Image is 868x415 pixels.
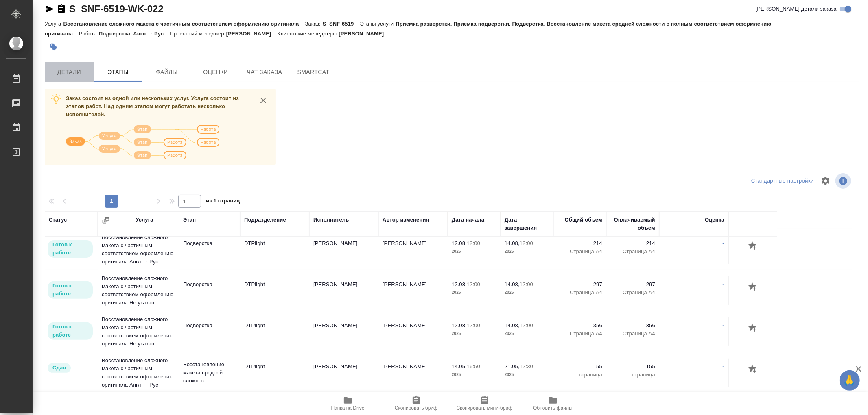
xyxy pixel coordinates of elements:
p: 214 [558,239,602,248]
p: S_SNF-6519 [323,21,360,27]
span: Файлы [147,67,186,77]
a: - [723,281,724,287]
p: 14.05, [452,363,467,369]
span: Детали [50,67,89,77]
button: Скопировать мини-бриф [450,392,519,415]
button: Добавить оценку [746,322,760,335]
button: Добавить оценку [746,363,760,376]
p: 155 [610,363,655,371]
td: [PERSON_NAME] [309,317,378,346]
p: страница [610,371,655,379]
p: Страница А4 [610,330,655,338]
span: Обновить файлы [533,405,573,411]
span: [PERSON_NAME] детали заказа [756,5,837,13]
p: Восстановление макета средней сложнос... [183,361,236,385]
td: Восстановление сложного макета с частичным соответствием оформлению оригинала Не указан [98,270,179,311]
span: Этапы [98,67,138,77]
p: 356 [558,322,602,330]
td: Восстановление сложного макета с частичным соответствием оформлению оригинала Не указан [98,311,179,352]
p: 12:30 [520,363,533,369]
div: Статус [49,216,67,224]
p: 14.08, [505,281,520,287]
div: Исполнитель [313,216,349,224]
p: Этапы услуги [360,21,396,27]
p: 16:50 [467,363,480,369]
div: Дата начала [452,216,484,224]
div: Подразделение [244,216,286,224]
p: Подверстка [183,322,236,330]
div: Дата завершения [505,216,549,232]
span: Настроить таблицу [816,171,835,191]
p: Заказ: [305,21,323,27]
p: 2025 [452,371,496,379]
div: Оплачиваемый объем [610,216,655,232]
p: 155 [558,363,602,371]
div: Оценка [705,216,724,224]
p: Страница А4 [558,248,602,256]
a: - [723,240,724,246]
p: 14.08, [505,240,520,246]
span: Посмотреть информацию [835,173,853,189]
span: Оценки [196,67,235,77]
div: Услуга [136,216,153,224]
p: 297 [558,280,602,289]
div: Автор изменения [383,216,429,224]
p: Страница А4 [610,289,655,297]
span: 🙏 [843,372,857,389]
span: Заказ состоит из одной или нескольких услуг. Услуга состоит из этапов работ. Над одним этапом мог... [66,95,239,117]
p: Страница А4 [610,248,655,256]
span: SmartCat [294,67,333,77]
button: Скопировать ссылку [57,4,66,14]
span: Папка на Drive [331,405,365,411]
button: Сгруппировать [102,216,110,224]
a: - [723,322,724,328]
button: 🙏 [840,370,860,391]
p: Проектный менеджер [170,30,226,37]
p: Готов к работе [52,282,88,298]
td: [PERSON_NAME] [378,317,448,346]
p: Готов к работе [52,241,88,257]
td: [PERSON_NAME] [378,235,448,264]
span: Скопировать бриф [395,405,437,411]
p: Услуга [45,21,63,27]
p: Страница А4 [558,330,602,338]
td: [PERSON_NAME] [309,359,378,387]
p: Страница А4 [558,289,602,297]
span: Скопировать мини-бриф [457,405,512,411]
div: Общий объем [565,216,602,224]
td: [PERSON_NAME] [309,276,378,305]
td: Восстановление сложного макета с частичным соответствием оформлению оригинала Англ → Рус [98,229,179,270]
p: 2025 [505,289,549,297]
p: Восстановление сложного макета с частичным соответствием оформлению оригинала [63,21,305,27]
p: 297 [610,280,655,289]
p: Клиентские менеджеры [278,30,339,37]
p: 2025 [452,330,496,338]
p: 12.08, [452,281,467,287]
p: 2025 [505,330,549,338]
td: DTPlight [240,235,309,264]
p: Подверстка [183,239,236,248]
p: Работа [79,30,99,37]
p: 2025 [452,248,496,256]
a: S_SNF-6519-WK-022 [69,3,163,14]
p: Подверстка, Англ → Рус [99,30,170,37]
p: 12:00 [520,240,533,246]
div: split button [749,175,816,187]
button: Обновить файлы [519,392,587,415]
p: 12:00 [467,240,480,246]
p: 12:00 [520,322,533,328]
p: Подверстка [183,280,236,289]
p: 14.08, [505,322,520,328]
button: Добавить тэг [45,38,63,56]
div: Этап [183,216,196,224]
p: 12.08, [452,322,467,328]
p: 12:00 [467,322,480,328]
td: [PERSON_NAME] [309,235,378,264]
p: 12:00 [467,281,480,287]
p: Приемка разверстки, Приемка подверстки, Подверстка, Восстановление макета средней сложности с пол... [45,21,772,37]
button: Добавить оценку [746,280,760,294]
p: 356 [610,322,655,330]
p: страница [558,371,602,379]
button: Скопировать ссылку для ЯМессенджера [45,4,55,14]
td: DTPlight [240,359,309,387]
